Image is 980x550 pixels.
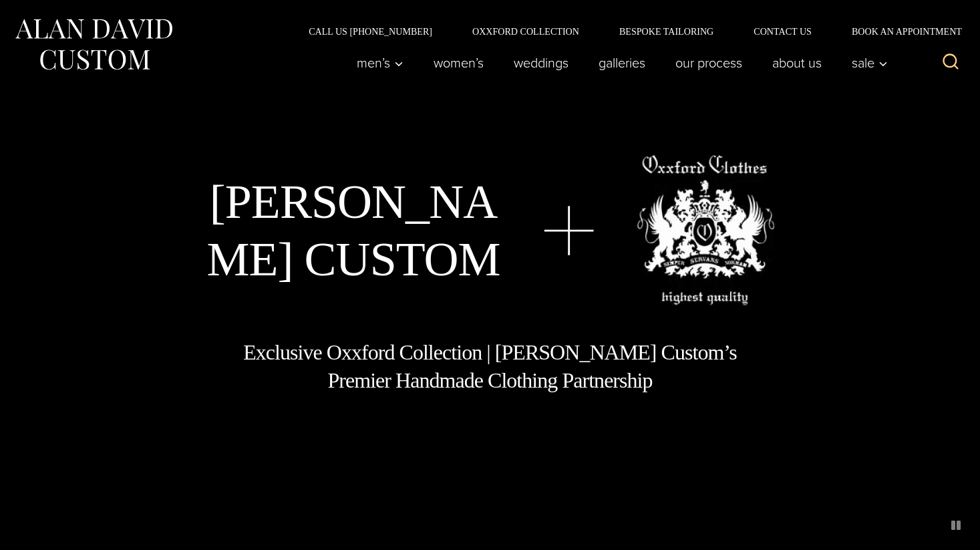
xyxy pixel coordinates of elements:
a: Contact Us [733,27,832,36]
h1: [PERSON_NAME] Custom [206,173,501,289]
a: About Us [758,49,837,76]
a: Galleries [584,49,661,76]
span: Sale [852,56,888,70]
a: Oxxford Collection [452,27,599,36]
h1: Exclusive Oxxford Collection | [PERSON_NAME] Custom’s Premier Handmade Clothing Partnership [242,339,738,394]
a: Our Process [661,49,758,76]
nav: Secondary Navigation [289,27,967,36]
a: Bespoke Tailoring [599,27,733,36]
img: Alan David Custom [13,15,174,74]
a: Book an Appointment [832,27,967,36]
a: Call Us [PHONE_NUMBER] [289,27,452,36]
span: Men’s [357,56,403,70]
img: oxxford clothes, highest quality [637,155,774,305]
a: Women’s [419,49,499,76]
button: View Search Form [935,47,967,79]
a: weddings [499,49,584,76]
nav: Primary Navigation [342,49,895,76]
button: pause animated background image [945,515,967,536]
